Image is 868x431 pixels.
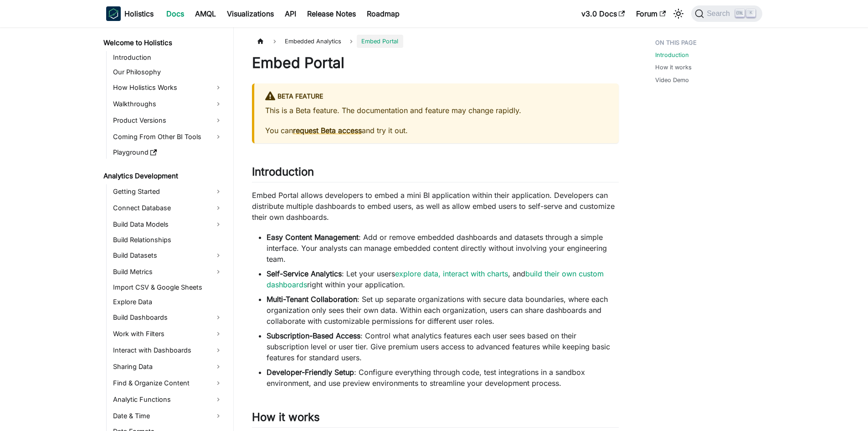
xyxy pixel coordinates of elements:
h2: Introduction [252,165,619,182]
a: Build Datasets [110,248,226,263]
a: Getting Started [110,184,226,199]
a: Introduction [655,51,689,59]
a: Work with Filters [110,327,226,341]
a: request Beta access [293,126,362,135]
a: explore data, interact with charts [395,269,508,278]
a: Coming From Other BI Tools [110,130,226,144]
a: Sharing Data [110,359,226,374]
button: Switch between dark and light mode (currently light mode) [671,6,686,21]
a: Home page [252,35,269,48]
a: Roadmap [361,6,405,21]
strong: Self-Service Analytics [267,269,342,278]
a: Analytic Functions [110,392,226,407]
img: Holistics [106,6,121,21]
span: Embed Portal [357,35,403,48]
a: Build Metrics [110,265,226,279]
span: Embedded Analytics [280,35,346,48]
a: How it works [655,63,692,72]
a: Our Philosophy [110,66,226,78]
a: Date & Time [110,409,226,423]
a: Docs [161,6,190,21]
b: Holistics [124,8,154,19]
a: Connect Database [110,201,226,215]
strong: Subscription-Based Access [267,331,360,340]
a: Build Relationships [110,234,226,246]
li: : Set up separate organizations with secure data boundaries, where each organization only sees th... [267,294,619,327]
li: : Let your users , and right within your application. [267,268,619,290]
h1: Embed Portal [252,54,619,72]
a: Release Notes [302,6,361,21]
a: Playground [110,146,226,159]
a: Visualizations [221,6,279,21]
a: Explore Data [110,296,226,308]
a: AMQL [190,6,221,21]
a: Import CSV & Google Sheets [110,281,226,294]
a: API [279,6,302,21]
p: Embed Portal allows developers to embed a mini BI application within their application. Developer... [252,190,619,223]
a: v3.0 Docs [576,6,631,21]
span: Search [704,10,735,18]
li: : Add or remove embedded dashboards and datasets through a simple interface. Your analysts can ma... [267,232,619,265]
li: : Control what analytics features each user sees based on their subscription level or user tier. ... [267,330,619,363]
strong: Easy Content Management [267,233,359,242]
nav: Docs sidebar [97,27,234,431]
a: How Holistics Works [110,80,226,95]
kbd: K [746,9,755,17]
a: Product Versions [110,113,226,128]
p: You can and try it out. [265,125,608,136]
button: Search (Ctrl+K) [691,5,762,22]
h2: How it works [252,410,619,428]
a: Welcome to Holistics [101,36,226,49]
a: Build Dashboards [110,310,226,325]
strong: Multi-Tenant Collaboration [267,295,357,304]
a: Build Data Models [110,217,226,232]
a: Interact with Dashboards [110,343,226,358]
a: Introduction [110,51,226,64]
li: : Configure everything through code, test integrations in a sandbox environment, and use preview ... [267,367,619,389]
div: BETA FEATURE [265,91,608,103]
nav: Breadcrumbs [252,35,619,48]
a: Analytics Development [101,170,226,182]
a: Walkthroughs [110,97,226,111]
a: HolisticsHolistics [106,6,154,21]
p: This is a Beta feature. The documentation and feature may change rapidly. [265,105,608,116]
a: Forum [631,6,671,21]
a: Find & Organize Content [110,376,226,390]
a: Video Demo [655,76,689,84]
strong: Developer-Friendly Setup [267,368,354,377]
